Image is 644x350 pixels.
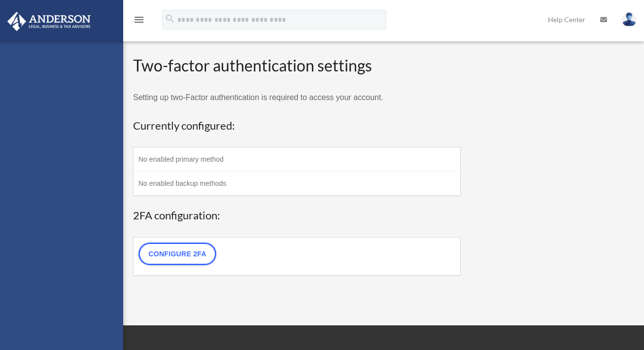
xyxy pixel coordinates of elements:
[138,243,216,265] a: Configure 2FA
[622,12,637,27] img: User Pic
[133,55,461,77] h2: Two-factor authentication settings
[133,91,461,105] p: Setting up two-Factor authentication is required to access your account.
[133,118,461,134] h3: Currently configured:
[134,147,461,172] td: No enabled primary method
[133,17,145,26] a: menu
[133,14,145,26] i: menu
[165,13,175,24] i: search
[133,208,461,223] h3: 2FA configuration:
[4,12,94,31] img: Anderson Advisors Platinum Portal
[134,172,461,196] td: No enabled backup methods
